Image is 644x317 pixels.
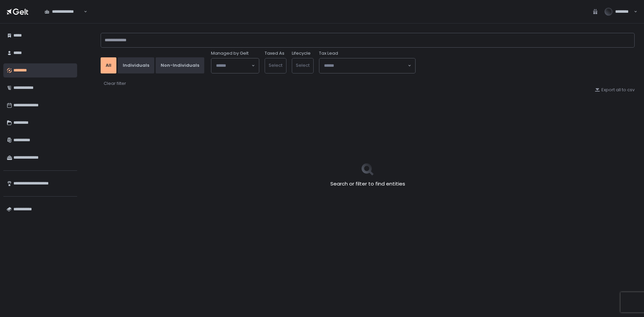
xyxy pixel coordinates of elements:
span: Managed by Gelt [211,50,249,56]
button: Clear filter [103,80,126,87]
label: Taxed As [265,50,284,56]
button: Export all to csv [595,87,635,93]
span: Select [296,62,310,68]
h2: Search or filter to find entities [330,180,405,188]
div: Non-Individuals [161,62,199,68]
div: Search for option [40,5,87,19]
button: All [101,57,116,73]
span: Select [269,62,282,68]
input: Search for option [216,62,251,69]
div: Clear filter [104,81,126,87]
div: All [106,62,111,68]
button: Individuals [118,57,154,73]
label: Lifecycle [292,50,311,56]
div: Search for option [319,58,415,73]
span: Tax Lead [319,50,338,56]
div: Search for option [211,58,259,73]
input: Search for option [324,62,407,69]
button: Non-Individuals [156,57,204,73]
div: Individuals [123,62,149,68]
